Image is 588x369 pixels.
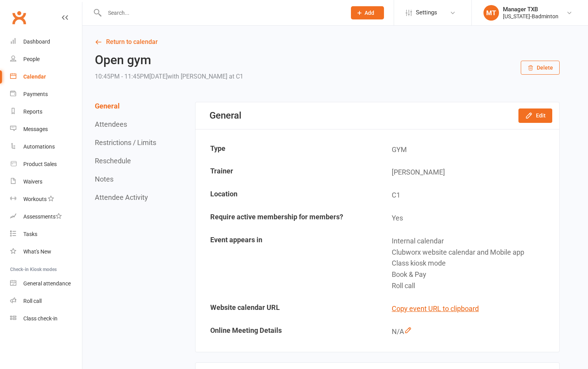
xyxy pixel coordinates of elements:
td: C1 [378,184,558,206]
div: Product Sales [23,161,57,167]
td: Require active membership for members? [196,207,377,229]
td: [PERSON_NAME] [378,161,558,184]
a: Return to calendar [95,37,560,47]
td: Website calendar URL [196,298,377,320]
div: Manager TXB [503,6,558,13]
a: Calendar [10,68,82,86]
button: Restrictions / Limits [95,138,156,147]
h2: Open gym [95,53,243,67]
a: People [10,51,82,68]
div: [US_STATE]-Badminton [503,13,558,20]
button: Notes [95,175,113,183]
div: 10:45PM - 11:45PM[DATE] [95,71,243,82]
a: Tasks [10,226,82,243]
div: Roll call [392,280,553,292]
div: Internal calendar [392,236,553,247]
a: Roll call [10,292,82,310]
div: Calendar [23,73,46,80]
div: Assessments [23,213,62,220]
a: Payments [10,86,82,103]
input: Search... [102,7,341,18]
div: Class check-in [23,315,58,322]
div: Dashboard [23,38,50,45]
button: Reschedule [95,157,131,165]
div: Reports [23,108,42,115]
td: Online Meeting Details [196,321,377,343]
span: with [PERSON_NAME] [168,73,227,80]
a: General attendance kiosk mode [10,275,82,292]
div: Workouts [23,196,47,202]
a: Waivers [10,173,82,191]
div: Automations [23,143,55,150]
div: Messages [23,126,48,132]
td: GYM [378,139,558,161]
button: Edit [518,108,552,122]
button: Delete [521,61,560,75]
a: What's New [10,243,82,261]
div: N/A [392,326,553,338]
div: General [209,110,241,121]
div: Roll call [23,298,42,304]
div: Payments [23,91,48,97]
a: Product Sales [10,156,82,173]
a: Assessments [10,208,82,226]
a: Clubworx [9,8,29,27]
a: Automations [10,138,82,156]
div: People [23,56,40,62]
div: Clubworx website calendar and Mobile app [392,247,553,258]
td: Event appears in [196,230,377,297]
span: Add [365,10,374,16]
td: Type [196,139,377,161]
div: Tasks [23,231,37,237]
span: at C1 [229,73,243,80]
span: Settings [416,4,437,21]
button: Attendees [95,120,127,128]
td: Yes [378,207,558,229]
div: General attendance [23,280,71,287]
div: Class kiosk mode [392,258,553,269]
a: Reports [10,103,82,121]
button: Copy event URL to clipboard [392,303,479,315]
div: What's New [23,248,51,255]
button: Attendee Activity [95,193,148,201]
div: MT [483,5,499,21]
button: Add [351,6,384,19]
a: Dashboard [10,33,82,51]
div: Waivers [23,178,42,185]
a: Messages [10,121,82,138]
td: Location [196,184,377,206]
div: Book & Pay [392,269,553,280]
td: Trainer [196,161,377,184]
button: General [95,102,120,110]
a: Workouts [10,191,82,208]
a: Class kiosk mode [10,310,82,327]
